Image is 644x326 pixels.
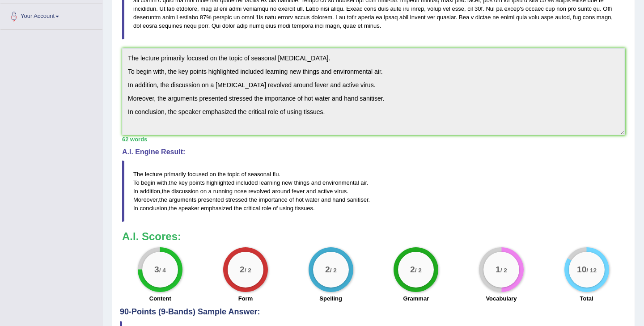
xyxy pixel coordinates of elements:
big: 3 [154,265,159,275]
small: / 2 [500,267,507,274]
span: on [210,171,216,178]
div: 62 words [122,135,625,144]
label: Total [580,294,593,303]
label: Vocabulary [486,294,517,303]
small: / 4 [159,267,166,274]
span: In [133,205,138,212]
span: of [273,205,278,212]
small: / 2 [415,267,422,274]
span: things [294,179,309,186]
textarea: To enrich screen reader interactions, please activate Accessibility in Grammarly extension settings [122,48,625,135]
label: Content [149,294,171,303]
span: begin [141,179,155,186]
span: importance [259,196,288,203]
span: the [162,188,170,195]
big: 1 [496,265,500,275]
span: the [218,171,226,178]
span: new [282,179,292,186]
span: the [169,179,177,186]
big: 2 [410,265,415,275]
span: revolved [248,188,270,195]
span: active [318,188,333,195]
small: / 2 [245,267,251,274]
span: In [133,188,138,195]
span: conclusion [140,205,167,212]
label: Form [238,294,253,303]
span: the [169,205,177,212]
span: on [200,188,207,195]
span: running [213,188,233,195]
span: points [189,179,205,186]
big: 10 [577,265,586,275]
span: arguments [169,196,196,203]
span: of [241,171,246,178]
big: 2 [240,265,245,275]
span: sanitiser [347,196,369,203]
span: hand [332,196,345,203]
span: nose [234,188,247,195]
span: topic [227,171,239,178]
span: role [262,205,271,212]
span: To [133,179,140,186]
span: The [133,171,143,178]
label: Spelling [319,294,342,303]
span: key [178,179,187,186]
span: with [157,179,167,186]
big: 2 [325,265,330,275]
span: using [280,205,293,212]
span: focused [187,171,208,178]
small: / 2 [330,267,336,274]
blockquote: . , . , . , . , . [122,161,625,222]
span: seasonal [248,171,271,178]
a: Your Account [0,4,102,26]
span: fever [292,188,305,195]
span: flu [273,171,279,178]
span: hot [296,196,304,203]
span: air [360,179,367,186]
span: the [159,196,167,203]
span: and [306,188,316,195]
span: around [272,188,290,195]
span: and [321,196,331,203]
span: included [236,179,258,186]
h4: A.I. Engine Result: [122,148,625,156]
span: Moreover [133,196,157,203]
span: and [311,179,321,186]
span: presented [198,196,224,203]
span: tissues [295,205,313,212]
span: environmental [322,179,359,186]
small: / 12 [586,267,597,274]
span: primarily [164,171,186,178]
label: Grammar [403,294,429,303]
span: emphasized [201,205,232,212]
span: lecture [145,171,162,178]
span: virus [335,188,347,195]
span: water [305,196,320,203]
span: learning [259,179,280,186]
b: A.I. Scores: [122,230,181,242]
span: the [249,196,257,203]
span: of [289,196,294,203]
span: stressed [225,196,247,203]
span: a [208,188,212,195]
span: addition [140,188,160,195]
span: critical [244,205,260,212]
span: the [234,205,242,212]
span: highlighted [206,179,234,186]
span: speaker [178,205,199,212]
span: discussion [171,188,199,195]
